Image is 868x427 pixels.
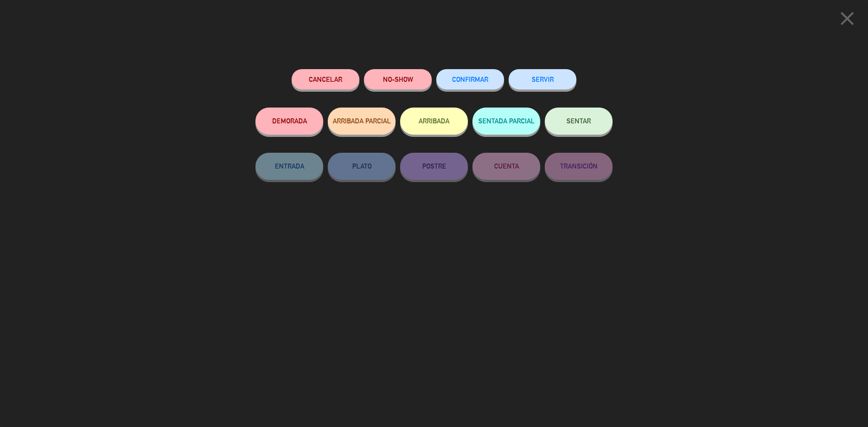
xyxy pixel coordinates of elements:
[400,108,468,135] button: ARRIBADA
[400,153,468,180] button: POSTRE
[472,153,540,180] button: CUENTA
[509,69,576,89] button: SERVIR
[255,108,323,135] button: DEMORADA
[328,108,396,135] button: ARRIBADA PARCIAL
[472,108,540,135] button: SENTADA PARCIAL
[333,117,391,125] span: ARRIBADA PARCIAL
[452,75,488,83] span: CONFIRMAR
[545,108,613,135] button: SENTAR
[364,69,432,89] button: NO-SHOW
[436,69,504,89] button: CONFIRMAR
[836,7,859,30] i: close
[328,153,396,180] button: PLATO
[545,153,613,180] button: TRANSICIÓN
[833,7,861,33] button: close
[292,69,359,89] button: Cancelar
[566,117,591,125] span: SENTAR
[255,153,323,180] button: ENTRADA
